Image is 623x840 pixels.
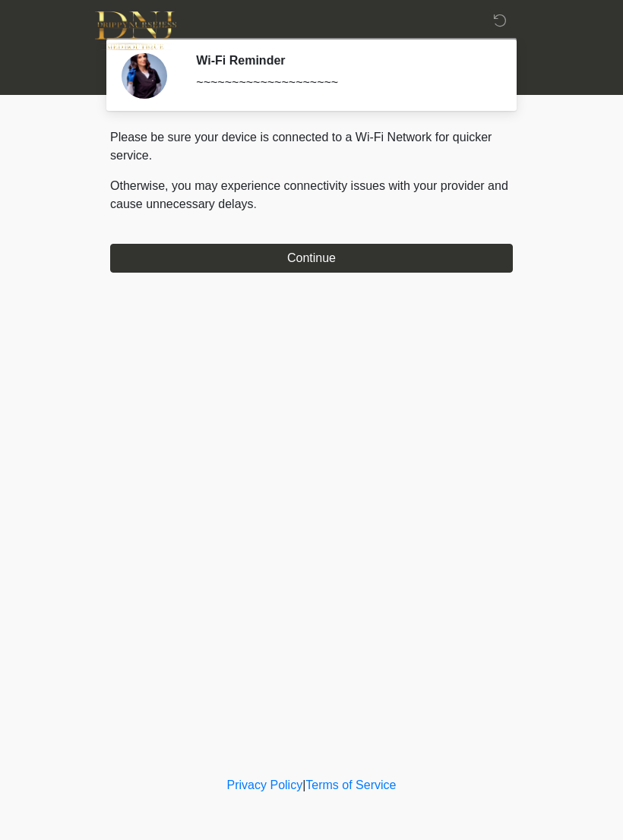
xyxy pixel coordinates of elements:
a: | [302,778,305,791]
p: Please be sure your device is connected to a Wi-Fi Network for quicker service. [110,128,513,165]
img: DNJ Med Boutique Logo [95,11,176,50]
img: Agent Avatar [122,53,167,99]
p: Otherwise, you may experience connectivity issues with your provider and cause unnecessary delays [110,177,513,213]
a: Terms of Service [305,778,396,791]
button: Continue [110,244,513,273]
a: Privacy Policy [227,778,303,791]
div: ~~~~~~~~~~~~~~~~~~~~ [196,74,490,92]
span: . [254,197,257,210]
